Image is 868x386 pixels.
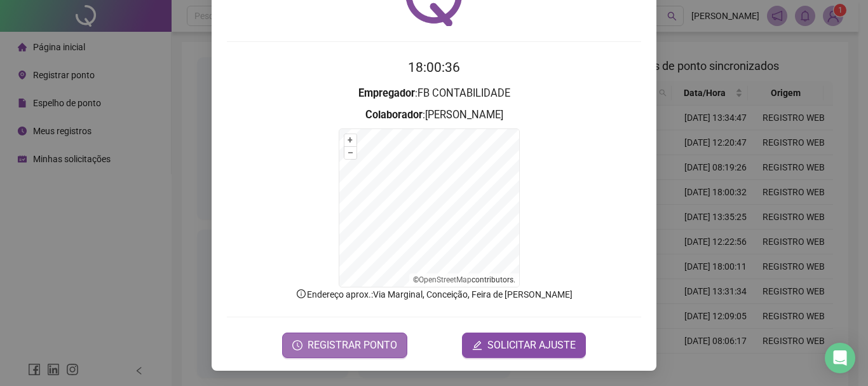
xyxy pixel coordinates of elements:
[344,134,356,146] button: +
[462,333,586,358] button: editSOLICITAR AJUSTE
[227,85,641,102] h3: : FB CONTABILIDADE
[487,338,576,353] span: SOLICITAR AJUSTE
[358,87,415,99] strong: Empregador
[344,147,356,159] button: –
[282,333,407,358] button: REGISTRAR PONTO
[227,287,641,301] p: Endereço aprox. : Via Marginal, Conceição, Feira de [PERSON_NAME]
[472,340,482,350] span: edit
[292,340,302,350] span: clock-circle
[308,338,397,353] span: REGISTRAR PONTO
[295,288,307,300] span: info-circle
[419,275,471,284] a: OpenStreetMap
[227,107,641,123] h3: : [PERSON_NAME]
[413,275,515,284] li: © contributors.
[825,343,855,373] div: Open Intercom Messenger
[408,60,460,75] time: 18:00:36
[365,109,423,121] strong: Colaborador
